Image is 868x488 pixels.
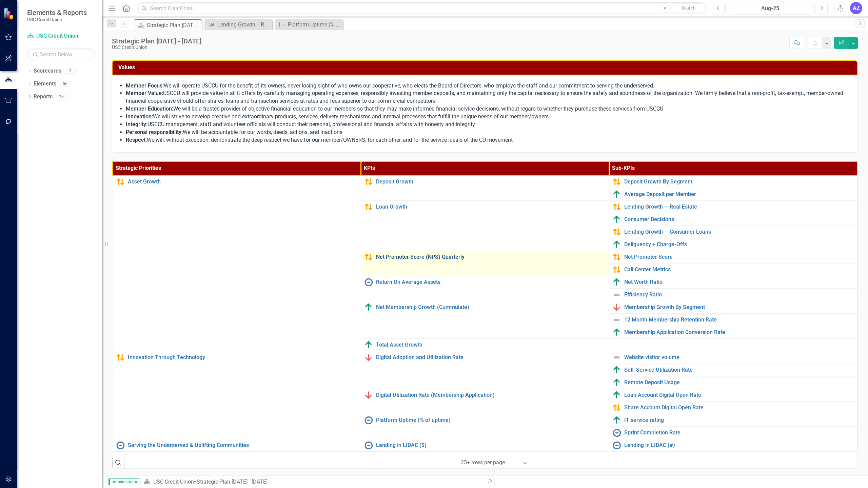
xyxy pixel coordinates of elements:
[361,251,609,276] td: Double-Click to Edit Right Click for Context Menu
[613,228,621,236] img: Caution
[613,391,621,399] img: Above Target
[126,121,147,128] strong: Integrity:
[126,137,147,143] strong: Respect:
[361,201,609,251] td: Double-Click to Edit Right Click for Context Menu
[113,351,361,439] td: Double-Click to Edit Right Click for Context Menu
[624,442,854,448] a: Lending in LIDAC (#)
[613,303,621,311] img: Below Plan
[609,201,857,213] td: Double-Click to Edit Right Click for Context Menu
[361,414,609,439] td: Double-Click to Edit Right Click for Context Menu
[613,203,621,211] img: Caution
[147,21,200,30] div: Strategic Plan [DATE] - [DATE]
[364,303,373,311] img: Above Target
[112,45,201,50] div: USC Credit Union
[126,113,851,121] li: We will strive to develop creative and extraordinary products, services, delivery mechanisms and ...
[197,479,268,485] div: Strategic Plan [DATE] - [DATE]
[613,190,621,198] img: Above Target
[613,178,621,186] img: Caution
[217,20,271,29] div: Lending Growth -- Real Estate
[376,354,606,360] a: Digital Adoption and Utilization Rate
[376,304,606,310] a: Net Membership Growth (Cummulate)
[609,427,857,439] td: Double-Click to Edit Right Click for Context Menu
[361,175,609,201] td: Double-Click to Edit Right Click for Context Menu
[376,254,606,260] a: Net Promoter Score (NPS) Quarterly
[376,417,606,423] a: Platform Uptime (% of uptime)
[609,276,857,289] td: Double-Click to Edit Right Click for Context Menu
[126,129,851,136] li: We will be accountable for our words, deeds, actions, and inactions
[624,354,854,360] a: Website visitor volume
[206,20,271,29] a: Lending Growth -- Real Estate
[137,2,707,14] input: Search ClearPoint...
[113,175,361,351] td: Double-Click to Edit Right Click for Context Menu
[126,105,851,113] li: We will be a trusted provider of objective financial education to our members so that they may ma...
[364,441,373,449] img: No Information
[609,376,857,389] td: Double-Click to Edit Right Click for Context Menu
[624,241,854,248] a: Deliquency + Charge-Offs
[108,479,140,485] span: Administrator
[613,316,621,324] img: Not Defined
[116,441,124,449] img: No Information
[34,80,56,88] a: Elements
[609,238,857,251] td: Double-Click to Edit Right Click for Context Menu
[609,251,857,263] td: Double-Click to Edit Right Click for Context Menu
[613,278,621,286] img: Above Target
[624,367,854,373] a: Self-Service Utilization Rate
[671,3,705,13] button: Search
[56,94,67,99] div: 13
[613,240,621,249] img: Above Target
[364,416,373,424] img: No Information
[609,213,857,226] td: Double-Click to Edit Right Click for Context Menu
[277,20,341,29] a: Platform Uptime (% of uptime)
[364,253,373,261] img: Caution
[65,68,76,74] div: 3
[727,2,813,14] button: Aug-25
[624,191,854,197] a: Average Deposit per Member
[613,353,621,362] img: Not Defined
[361,339,609,351] td: Double-Click to Edit Right Click for Context Menu
[609,289,857,301] td: Double-Click to Edit Right Click for Context Menu
[624,216,854,222] a: Consumer Decisions
[624,267,854,273] a: Call Center Metrics
[364,353,373,362] img: Below Plan
[361,301,609,339] td: Double-Click to Edit Right Click for Context Menu
[613,441,621,449] img: No Information
[126,90,851,105] li: USCCU will provide value in all it offers by carefully managing operating expenses, responsibly i...
[613,215,621,223] img: Above Target
[113,439,361,452] td: Double-Click to Edit Right Click for Context Menu
[624,417,854,423] a: IT service rating
[624,229,854,235] a: Lending Growth -- Consumer Loans
[609,314,857,326] td: Double-Click to Edit Right Click for Context Menu
[376,342,606,348] a: Total Asset Growth
[126,113,153,120] strong: Innovation:
[624,292,854,298] a: Efficiency Ratio
[613,253,621,261] img: Caution
[609,389,857,402] td: Double-Click to Edit Right Click for Context Menu
[613,378,621,387] img: Above Target
[624,405,854,411] a: Share Account Digital Open Rate
[126,82,164,89] strong: Member Focus:
[126,129,183,135] strong: Personal responsibility:
[128,179,357,185] a: Asset Growth
[27,32,95,40] a: USC Credit Union
[3,7,15,19] img: ClearPoint Strategy
[126,82,851,90] li: We will operate USCCU for the benefit of its owners, never losing sight of who owns our cooperati...
[27,8,87,17] span: Elements & Reports
[364,391,373,399] img: Below Plan
[361,276,609,301] td: Double-Click to Edit Right Click for Context Menu
[118,64,854,71] h3: Values
[376,392,606,398] a: Digital Utilization Rate (Membership Application)
[609,439,857,452] td: Double-Click to Edit Right Click for Context Menu
[613,291,621,299] img: Not Defined
[609,301,857,314] td: Double-Click to Edit Right Click for Context Menu
[27,17,87,22] small: USC Credit Union
[624,204,854,210] a: Lending Growth -- Real Estate
[609,364,857,376] td: Double-Click to Edit Right Click for Context Menu
[364,203,373,211] img: Caution
[624,317,854,323] a: 12 Month Membership Retention Rate
[364,278,373,286] img: No Information
[609,326,857,339] td: Double-Click to Edit Right Click for Context Menu
[624,392,854,398] a: Loan Account Digital Open Rate
[144,478,480,486] div: »
[613,366,621,374] img: Above Target
[681,5,696,11] span: Search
